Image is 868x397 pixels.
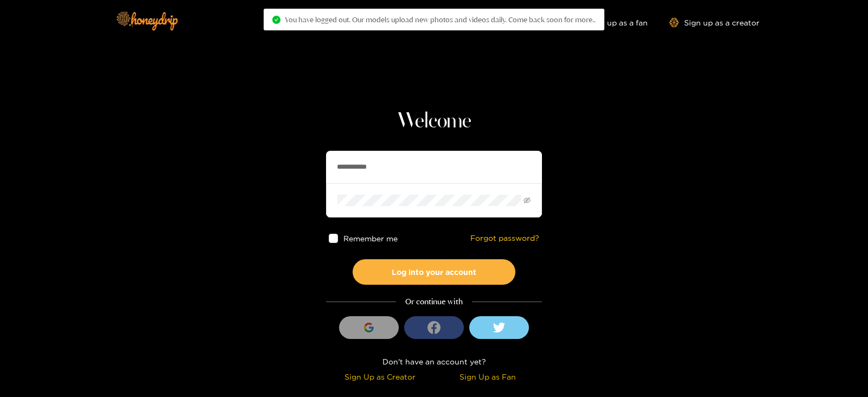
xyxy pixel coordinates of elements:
a: Sign up as a creator [669,18,759,27]
div: Sign Up as Creator [329,370,431,383]
span: eye-invisible [524,197,531,204]
div: Sign Up as Fan [437,370,539,383]
span: Remember me [343,234,398,242]
span: You have logged out. Our models upload new photos and videos daily. Come back soon for more.. [285,15,596,24]
div: Or continue with [326,296,542,308]
h1: Welcome [326,108,542,135]
button: Log into your account [353,259,515,285]
a: Sign up as a fan [573,18,648,27]
div: Don't have an account yet? [326,355,542,368]
span: check-circle [272,16,280,24]
a: Forgot password? [470,234,539,243]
